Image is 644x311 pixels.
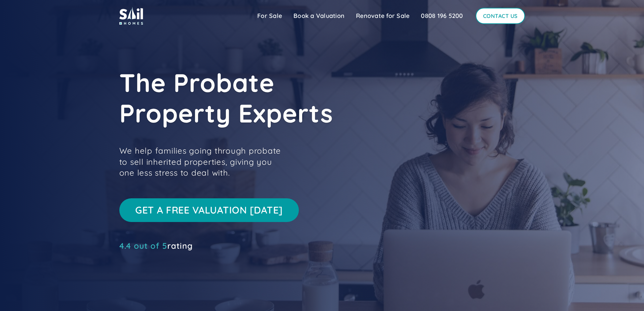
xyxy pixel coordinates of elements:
[288,9,350,23] a: Book a Valuation
[119,242,193,249] div: rating
[119,145,288,178] p: We help families going through probate to sell inherited properties, giving you one less stress t...
[119,242,193,249] a: 4.4 out of 5rating
[119,241,167,251] span: 4.4 out of 5
[252,9,288,23] a: For Sale
[350,9,415,23] a: Renovate for Sale
[119,252,221,261] iframe: Customer reviews powered by Trustpilot
[476,8,525,24] a: Contact Us
[415,9,469,23] a: 0808 196 5200
[119,67,424,128] h1: The Probate Property Experts
[119,198,299,222] a: Get a free valuation [DATE]
[119,7,143,25] img: sail home logo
